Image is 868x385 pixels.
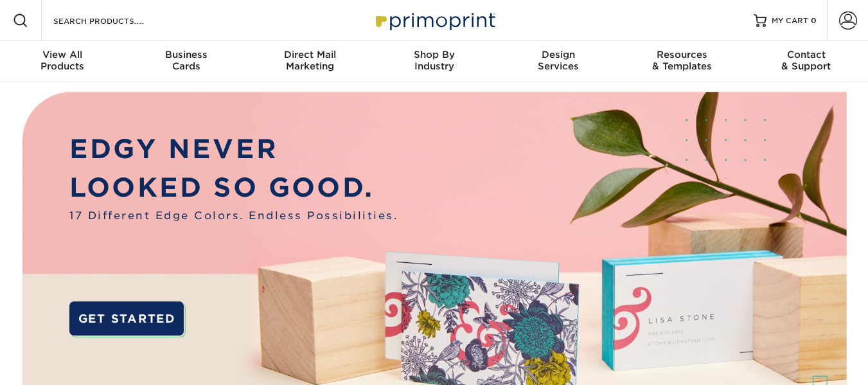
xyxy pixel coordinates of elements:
[620,49,744,72] div: & Templates
[620,49,744,60] span: Resources
[744,41,868,82] a: Contact& Support
[52,13,177,28] input: SEARCH PRODUCTS.....
[496,41,620,82] a: DesignServices
[811,16,817,25] span: 0
[248,49,372,72] div: Marketing
[372,49,496,72] div: Industry
[744,49,868,60] span: Contact
[69,130,398,169] p: EDGY NEVER
[496,49,620,72] div: Services
[248,49,372,60] span: Direct Mail
[620,41,744,82] a: Resources& Templates
[124,49,248,60] span: Business
[248,41,372,82] a: Direct MailMarketing
[69,301,184,336] a: GET STARTED
[744,49,868,72] div: & Support
[69,208,398,223] span: 17 Different Edge Colors. Endless Possibilities.
[124,41,248,82] a: BusinessCards
[370,6,499,34] img: Primoprint
[69,168,398,208] p: LOOKED SO GOOD.
[496,49,620,60] span: Design
[772,15,808,26] span: MY CART
[372,41,496,82] a: Shop ByIndustry
[372,49,496,60] span: Shop By
[124,49,248,72] div: Cards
